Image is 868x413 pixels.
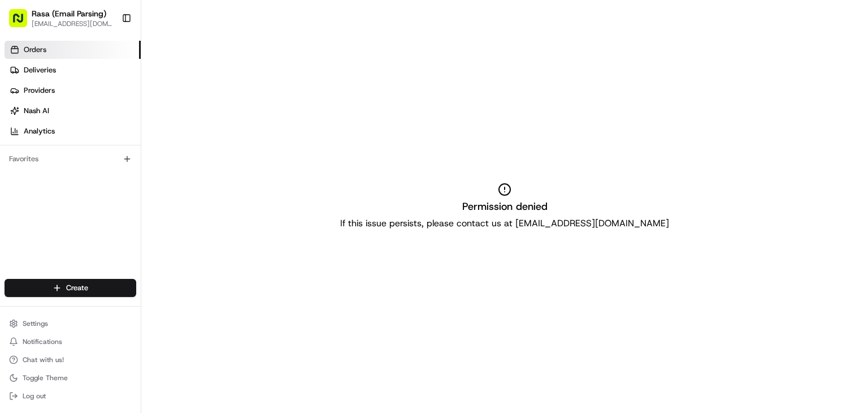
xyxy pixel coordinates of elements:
[29,72,186,84] input: Clear
[102,205,125,214] span: [DATE]
[107,252,181,264] span: API Documentation
[5,41,141,59] a: Orders
[5,122,141,140] a: Analytics
[5,370,136,386] button: Toggle Theme
[24,107,44,128] img: 1738778727109-b901c2ba-d612-49f7-a14d-d897ce62d23f
[24,45,46,55] span: Orders
[51,107,185,119] div: Start new chat
[462,199,548,214] h2: Permission denied
[35,175,92,184] span: [PERSON_NAME]
[5,334,136,350] button: Notifications
[5,388,136,404] button: Log out
[11,45,206,63] p: Welcome 👋
[23,355,64,364] span: Chat with us!
[5,352,136,368] button: Chat with us!
[24,126,55,136] span: Analytics
[32,19,112,28] button: [EMAIL_ADDRESS][DOMAIN_NAME]
[5,5,117,32] button: Rasa (Email Parsing)[EMAIL_ADDRESS][DOMAIN_NAME]
[23,252,86,264] span: Knowledge Base
[11,147,72,156] div: Past conversations
[94,175,98,184] span: •
[112,280,137,289] span: Pylon
[5,81,141,100] a: Providers
[5,102,141,120] a: Nash AI
[11,11,34,33] img: Nash
[23,373,68,382] span: Toggle Theme
[23,337,62,346] span: Notifications
[23,392,46,401] span: Log out
[35,205,93,214] span: Klarizel Pensader
[23,206,32,215] img: 1736555255976-a54dd68f-1ca7-489b-9aae-adbdc363a1c4
[32,8,106,19] button: Rasa (Email Parsing)
[11,107,32,128] img: 1736555255976-a54dd68f-1ca7-489b-9aae-adbdc363a1c4
[51,119,155,128] div: We're available if you need us!
[340,217,669,230] p: If this issue persists, please contact us at [EMAIL_ADDRESS][DOMAIN_NAME]
[24,85,55,96] span: Providers
[5,61,141,79] a: Deliveries
[23,319,48,328] span: Settings
[96,205,99,214] span: •
[24,65,56,75] span: Deliveries
[5,316,136,332] button: Settings
[80,279,137,289] a: Powered byPylon
[100,175,123,184] span: [DATE]
[66,283,88,293] span: Create
[24,106,49,116] span: Nash AI
[7,248,91,268] a: 📗Knowledge Base
[11,164,29,182] img: Trey Moats
[11,253,20,263] div: 📗
[192,111,206,124] button: Start new chat
[11,195,29,213] img: Klarizel Pensader
[175,144,206,158] button: See all
[5,279,136,297] button: Create
[96,253,105,263] div: 💻
[5,150,136,168] div: Favorites
[91,248,186,268] a: 💻API Documentation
